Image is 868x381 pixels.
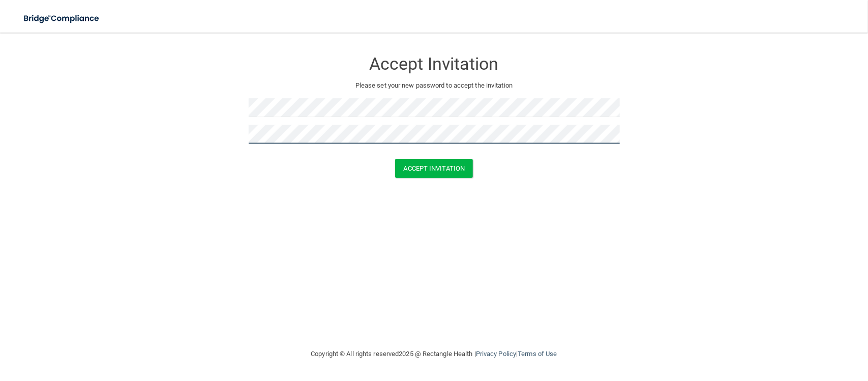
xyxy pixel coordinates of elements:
img: bridge_compliance_login_screen.278c3ca4.svg [15,8,109,29]
a: Privacy Policy [476,350,516,358]
div: Copyright © All rights reserved 2025 @ Rectangle Health | | [249,338,620,370]
p: Please set your new password to accept the invitation [256,79,612,92]
h3: Accept Invitation [249,55,620,73]
a: Terms of Use [518,350,557,358]
button: Accept Invitation [395,159,473,178]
